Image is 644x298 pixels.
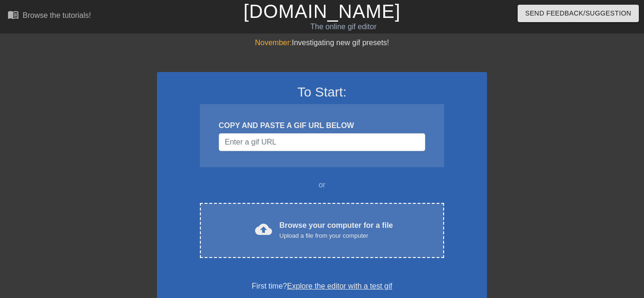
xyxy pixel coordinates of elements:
[8,9,19,20] span: menu_book
[23,11,91,19] div: Browse the tutorials!
[280,220,393,241] div: Browse your computer for a file
[219,21,467,32] div: The online gif editor
[287,282,392,290] a: Explore the editor with a test gif
[169,281,475,292] div: First time?
[8,9,91,24] a: Browse the tutorials!
[182,179,462,191] div: or
[525,8,631,19] span: Send Feedback/Suggestion
[219,120,425,131] div: COPY AND PASTE A GIF URL BELOW
[157,37,487,48] div: Investigating new gif presets!
[280,231,393,241] div: Upload a file from your computer
[255,39,292,47] span: November:
[255,221,272,238] span: cloud_upload
[219,133,425,151] input: Username
[243,1,400,22] a: [DOMAIN_NAME]
[518,5,639,22] button: Send Feedback/Suggestion
[169,84,475,100] h3: To Start:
